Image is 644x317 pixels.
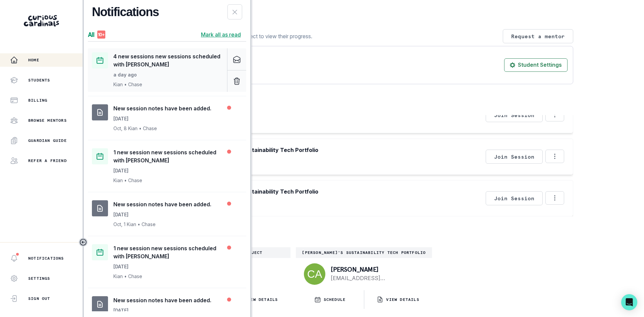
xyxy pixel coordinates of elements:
[88,100,227,136] a: New session notes have been added.[DATE]Oct, 8 Kian • Chase
[28,57,39,63] p: Home
[296,290,364,309] button: SCHEDULE
[155,14,573,27] p: Your Students
[331,266,421,273] p: [PERSON_NAME]
[545,150,564,163] button: Options
[113,81,142,88] p: Kian • Chase
[304,263,325,285] img: svg
[227,70,246,92] button: Delete
[113,148,223,164] p: 1 new session new sessions scheduled with [PERSON_NAME]
[113,307,128,314] p: [DATE]
[227,48,246,70] button: Mark as read
[196,28,246,41] button: Mark all as read
[28,118,67,123] p: Browse Mentors
[28,158,67,163] p: Refer a friend
[28,138,67,143] p: Guardian Guide
[97,31,105,39] div: 10+
[245,297,278,302] p: VIEW DETAILS
[88,28,105,41] button: All
[364,290,432,309] button: VIEW DETAILS
[113,273,142,280] p: Kian • Chase
[28,77,50,83] p: Students
[24,15,59,27] img: Curious Cardinals Logo
[545,191,564,205] button: Options
[88,144,227,188] a: 1 new session new sessions scheduled with [PERSON_NAME][DATE]Kian • Chase
[324,297,346,302] p: SCHEDULE
[28,98,47,103] p: Billing
[113,221,156,228] p: Oct, 1 Kian • Chase
[113,211,128,218] p: [DATE]
[386,297,419,302] p: VIEW DETAILS
[503,29,573,43] button: Request a mentor
[113,104,211,112] p: New session notes have been added.
[28,276,50,281] p: Settings
[88,240,227,284] a: 1 new session new sessions scheduled with [PERSON_NAME][DATE]Kian • Chase
[113,71,137,78] p: a day ago
[155,100,573,112] p: Upcoming sessions
[621,294,637,310] div: Open Intercom Messenger
[113,167,128,174] p: [DATE]
[113,125,157,132] p: Oct, 8 Kian • Chase
[113,263,128,270] p: [DATE]
[504,58,568,72] button: Student Settings
[28,256,64,261] p: Notifications
[88,48,227,92] a: 4 new sessions new sessions scheduled with [PERSON_NAME]a day agoKian • Chase
[28,296,50,301] p: Sign Out
[190,188,318,196] p: [PERSON_NAME]'s Sustainability Tech Portfolio
[155,232,573,245] p: Your Engagements
[113,200,211,208] p: New session notes have been added.
[486,191,543,205] button: Join Session
[190,146,318,154] p: [PERSON_NAME]'s Sustainability Tech Portfolio
[113,115,128,122] p: [DATE]
[79,238,88,247] button: Toggle sidebar
[331,274,421,282] a: [EMAIL_ADDRESS][DOMAIN_NAME]
[486,150,543,164] button: Join Session
[113,296,211,304] p: New session notes have been added.
[113,177,142,184] p: Kian • Chase
[227,4,242,19] button: Close Notifications Panel
[92,5,159,19] h2: Notifications
[113,52,223,68] p: 4 new sessions new sessions scheduled with [PERSON_NAME]
[223,290,290,309] button: VIEW DETAILS
[88,196,227,232] a: New session notes have been added.[DATE]Oct, 1 Kian • Chase
[299,250,429,255] p: [PERSON_NAME]'s Sustainability Tech Portfolio
[486,108,543,122] button: Join Session
[113,244,223,260] p: 1 new session new sessions scheduled with [PERSON_NAME]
